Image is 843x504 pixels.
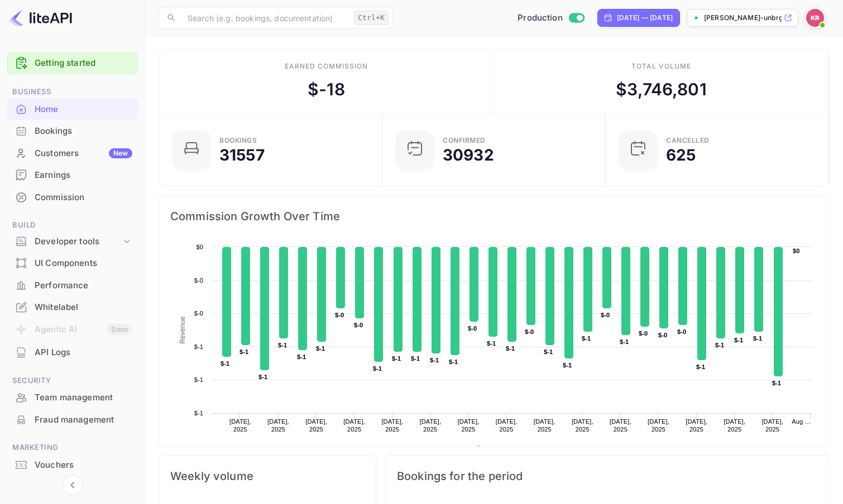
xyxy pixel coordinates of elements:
div: Whitelabel [7,297,138,318]
text: $-0 [601,312,610,318]
div: Commission [7,187,138,209]
div: Confirmed [443,137,486,144]
text: Aug … [792,418,811,425]
text: $-0 [677,328,686,335]
text: $-1 [544,348,553,355]
div: Vouchers [35,459,132,472]
text: [DATE], 2025 [381,418,403,433]
text: $-1 [487,340,496,347]
div: $ 3,746,801 [616,77,707,102]
text: [DATE], 2025 [686,418,707,433]
text: $-1 [696,364,705,370]
span: Commission Growth Over Time [170,207,818,225]
span: Weekly volume [170,467,365,485]
text: Revenue [179,316,186,343]
a: Team management [7,387,138,408]
div: UI Components [35,257,132,270]
text: $-1 [278,342,287,348]
a: CustomersNew [7,143,138,163]
text: [DATE], 2025 [419,418,441,433]
div: Fraud management [7,409,138,431]
div: Team management [7,387,138,409]
div: Home [35,103,132,116]
text: $-0 [194,310,203,317]
div: Ctrl+K [354,11,389,25]
div: [DATE] — [DATE] [617,13,673,23]
div: Home [7,99,138,120]
text: [DATE], 2025 [724,418,745,433]
text: $-1 [582,335,591,342]
text: Revenue [486,445,514,453]
img: LiteAPI logo [9,9,72,27]
text: $-1 [258,374,267,380]
input: Search (e.g. bookings, documentation) [181,7,349,29]
text: $-1 [240,348,248,355]
div: CANCELLED [666,137,710,144]
text: [DATE], 2025 [458,418,480,433]
text: $-1 [734,337,743,343]
a: Commission [7,187,138,207]
span: Build [7,219,138,231]
text: $0 [793,248,800,254]
text: $-1 [772,380,781,386]
span: Production [518,12,563,25]
a: API Logs [7,342,138,362]
text: $-0 [194,277,203,284]
div: UI Components [7,253,138,274]
div: Developer tools [7,232,138,251]
text: $-1 [620,338,629,345]
span: Business [7,86,138,98]
text: $-1 [194,343,203,350]
img: Kobus Roux [806,9,824,27]
text: $-1 [430,357,439,364]
text: $-0 [468,325,477,332]
div: Click to change the date range period [597,9,680,27]
text: $-1 [194,376,203,383]
div: New [109,148,132,158]
div: Customers [35,147,132,160]
a: UI Components [7,253,138,273]
a: Performance [7,275,138,295]
div: Earned commission [285,61,367,71]
text: [DATE], 2025 [610,418,631,433]
a: Whitelabel [7,297,138,317]
text: [DATE], 2025 [229,418,251,433]
span: Marketing [7,442,138,454]
text: [DATE], 2025 [267,418,289,433]
div: Bookings [35,125,132,138]
text: $-0 [658,332,667,338]
div: Performance [7,275,138,297]
text: $-1 [194,410,203,416]
text: $-1 [753,335,762,342]
div: Whitelabel [35,301,132,314]
div: CustomersNew [7,143,138,164]
div: Bookings [219,137,257,144]
text: $-1 [221,360,229,367]
text: $-1 [392,355,401,362]
a: Vouchers [7,454,138,475]
div: Switch to Sandbox mode [513,12,588,25]
div: 31557 [219,147,265,163]
div: $ -18 [308,77,345,102]
text: [DATE], 2025 [534,418,555,433]
text: $-1 [411,355,420,362]
div: Commission [35,191,132,204]
text: $0 [196,244,203,250]
text: [DATE], 2025 [305,418,327,433]
span: Security [7,375,138,387]
div: Performance [35,279,132,292]
text: [DATE], 2025 [761,418,783,433]
div: Total volume [631,61,691,71]
text: $-0 [335,312,344,318]
div: 625 [666,147,696,163]
div: Earnings [35,169,132,182]
text: [DATE], 2025 [343,418,365,433]
text: $-1 [316,345,325,352]
a: Fraud management [7,409,138,430]
div: Getting started [7,52,138,75]
a: Home [7,99,138,119]
p: [PERSON_NAME]-unbrg.[PERSON_NAME]... [704,13,782,23]
div: Earnings [7,164,138,186]
div: Developer tools [35,235,121,248]
span: Bookings for the period [397,467,818,485]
